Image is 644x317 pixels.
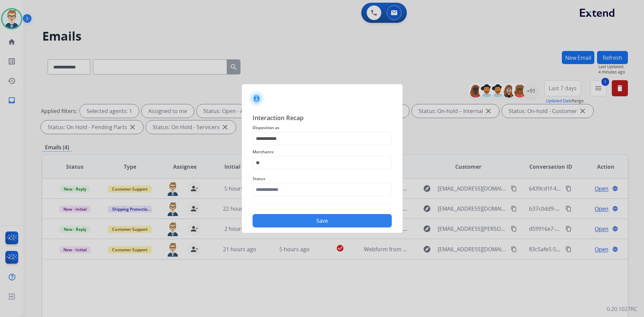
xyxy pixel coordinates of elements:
[253,204,392,205] img: contact-recap-line.svg
[249,91,265,107] img: contactIcon
[253,175,392,183] span: Status
[253,148,392,156] span: Merchants
[253,124,392,132] span: Disposition as
[607,305,637,313] p: 0.20.1027RC
[253,113,392,124] span: Interaction Recap
[253,214,392,227] button: Save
